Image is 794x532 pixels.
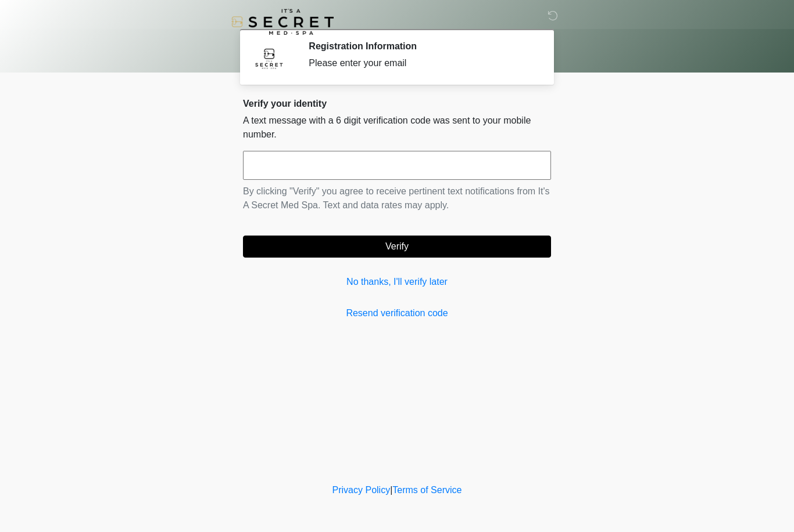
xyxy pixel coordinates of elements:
img: Agent Avatar [252,41,287,75]
a: | [390,485,392,495]
a: Resend verification code [243,306,551,320]
button: Verify [243,236,551,258]
img: It's A Secret Med Spa Logo [231,9,334,35]
p: A text message with a 6 digit verification code was sent to your mobile number. [243,114,551,142]
h2: Registration Information [309,41,534,52]
div: Please enter your email [309,56,534,70]
a: Terms of Service [392,485,462,495]
p: By clicking "Verify" you agree to receive pertinent text notifications from It's A Secret Med Spa... [243,184,551,212]
a: No thanks, I'll verify later [243,275,551,289]
a: Privacy Policy [332,485,391,495]
h2: Verify your identity [243,98,551,109]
